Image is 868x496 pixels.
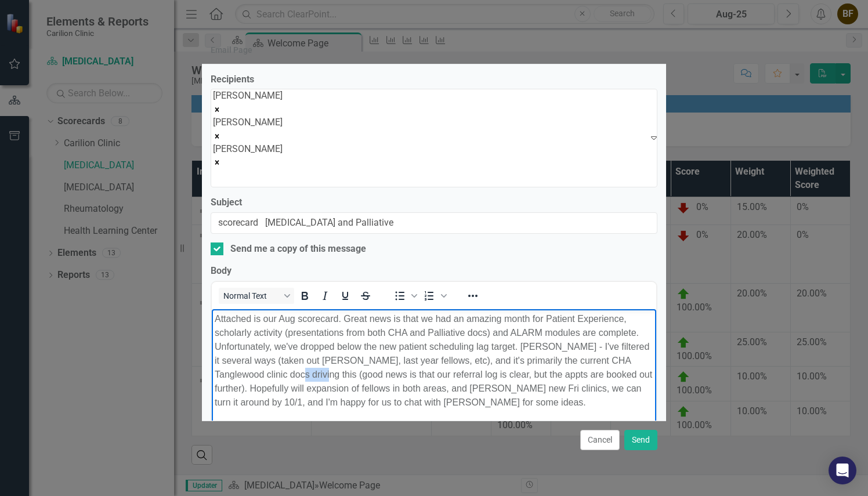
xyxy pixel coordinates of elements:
[315,288,335,304] button: Italic
[223,291,280,301] span: Normal Text
[213,103,283,116] div: Remove Becky Fritz
[213,116,283,129] div: [PERSON_NAME]
[213,129,283,143] div: Remove AUBREY KNIGHT
[211,196,657,209] label: Subject
[230,242,366,256] div: Send me a copy of this message
[624,430,657,450] button: Send
[211,265,232,278] label: Body
[213,89,283,103] div: [PERSON_NAME]
[335,288,355,304] button: Underline
[419,288,449,304] div: Numbered list
[356,288,375,304] button: Strikethrough
[213,143,283,156] div: [PERSON_NAME]
[390,288,419,304] div: Bullet list
[829,457,856,484] div: Open Intercom Messenger
[211,46,252,55] div: Email Page
[219,288,294,304] button: Block Normal Text
[211,73,657,86] label: Recipients
[463,288,483,304] button: Reveal or hide additional toolbar items
[295,288,314,304] button: Bold
[580,430,620,450] button: Cancel
[213,156,283,169] div: Remove CHRISTI STEWART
